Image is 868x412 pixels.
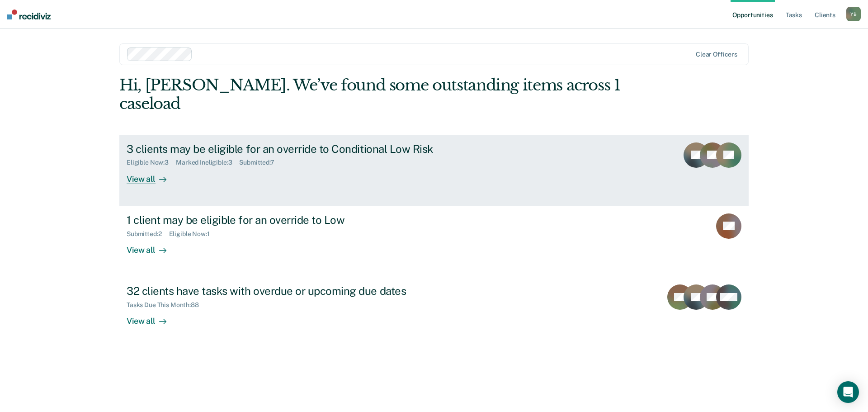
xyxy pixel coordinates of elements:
[7,9,51,19] img: Recidiviz
[696,51,737,58] div: Clear officers
[239,159,282,166] div: Submitted : 7
[846,7,861,21] div: Y B
[127,301,206,309] div: Tasks Due This Month : 88
[176,159,239,166] div: Marked Ineligible : 3
[127,213,444,227] div: 1 client may be eligible for an override to Low
[127,284,444,298] div: 32 clients have tasks with overdue or upcoming due dates
[127,166,177,184] div: View all
[119,277,749,348] a: 32 clients have tasks with overdue or upcoming due datesTasks Due This Month:88View all
[127,159,176,166] div: Eligible Now : 3
[127,309,177,327] div: View all
[119,76,623,113] div: Hi, [PERSON_NAME]. We’ve found some outstanding items across 1 caseload
[846,7,861,21] button: YB
[119,206,749,277] a: 1 client may be eligible for an override to LowSubmitted:2Eligible Now:1View all
[169,230,217,238] div: Eligible Now : 1
[127,142,444,156] div: 3 clients may be eligible for an override to Conditional Low Risk
[837,381,859,403] div: Open Intercom Messenger
[127,237,177,255] div: View all
[119,135,749,206] a: 3 clients may be eligible for an override to Conditional Low RiskEligible Now:3Marked Ineligible:...
[127,230,169,238] div: Submitted : 2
